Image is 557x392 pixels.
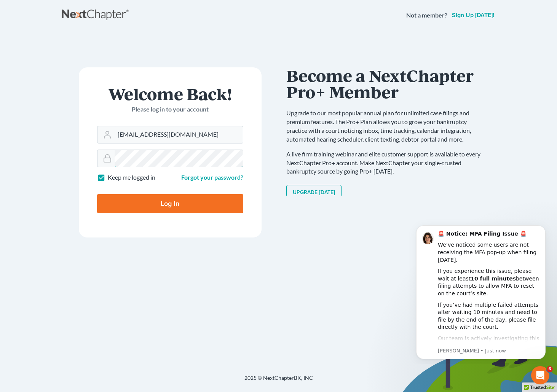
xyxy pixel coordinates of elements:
iframe: Intercom live chat [531,366,549,384]
label: Keep me logged in [108,173,155,182]
input: Email Address [115,126,243,143]
input: Log In [97,194,243,213]
p: Please log in to your account [97,105,243,114]
a: Upgrade [DATE] [286,185,342,200]
a: Sign up [DATE]! [450,12,496,18]
span: 6 [547,366,553,372]
div: 2025 © NextChapterBK, INC [62,374,496,388]
strong: Not a member? [406,11,447,20]
a: Forgot your password? [181,174,243,181]
p: Upgrade to our most popular annual plan for unlimited case filings and premium features. The Pro+... [286,109,488,143]
h1: Become a NextChapter Pro+ Member [286,67,488,100]
iframe: Intercom notifications message [405,218,557,364]
h1: Welcome Back! [97,86,243,102]
p: A live firm training webinar and elite customer support is available to every NextChapter Pro+ ac... [286,150,488,176]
